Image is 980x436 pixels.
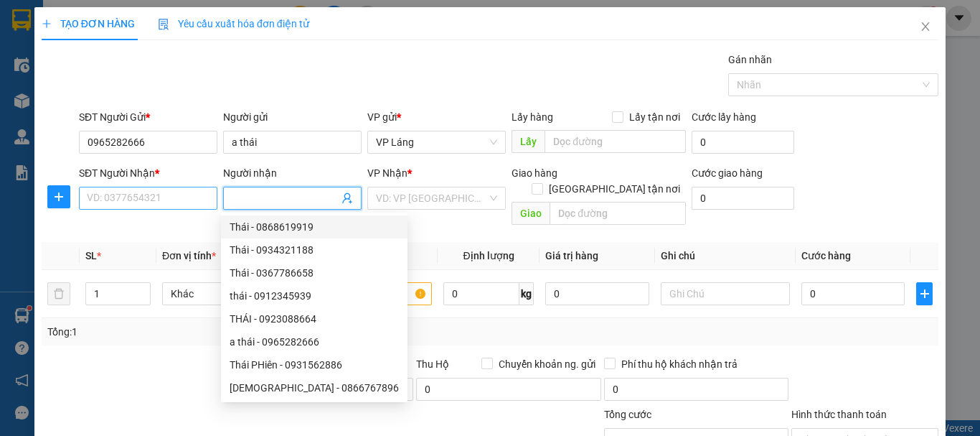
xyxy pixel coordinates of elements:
[463,250,514,261] span: Định lượng
[230,380,399,396] div: [DEMOGRAPHIC_DATA] - 0866767896
[545,130,686,153] input: Dọc đường
[920,21,931,32] span: close
[692,111,756,123] label: Cước lấy hàng
[158,19,169,30] img: icon
[42,18,135,29] span: TẠO ĐƠN HÀNG
[230,288,399,304] div: thái - 0912345939
[221,284,407,307] div: thái - 0912345939
[79,109,217,125] div: SĐT Người Gửi
[223,109,362,125] div: Người gửi
[221,376,407,399] div: Nhật Thái - 0866767896
[917,288,932,300] span: plus
[81,62,205,113] span: Chuyển phát nhanh: [GEOGRAPHIC_DATA] - [GEOGRAPHIC_DATA]
[512,111,553,123] span: Lấy hàng
[171,283,283,305] span: Khác
[367,167,407,179] span: VP Nhận
[221,307,407,330] div: THÁI - 0923088664
[550,202,686,225] input: Dọc đường
[230,265,399,281] div: Thái - 0367786658
[604,409,651,420] span: Tổng cước
[692,167,763,179] label: Cước giao hàng
[616,356,743,372] span: Phí thu hộ khách nhận trả
[416,358,449,370] span: Thu Hộ
[221,330,407,353] div: a thái - 0965282666
[692,187,794,210] input: Cước giao hàng
[230,219,399,235] div: Thái - 0868619919
[221,353,407,376] div: Thái PHiên - 0931562886
[916,282,933,305] button: plus
[543,181,686,197] span: [GEOGRAPHIC_DATA] tận nơi
[791,409,887,420] label: Hình thức thanh toán
[801,250,851,261] span: Cước hàng
[85,250,97,261] span: SL
[661,282,790,305] input: Ghi Chú
[367,109,506,125] div: VP gửi
[493,356,601,372] span: Chuyển khoản ng. gửi
[48,191,70,203] span: plus
[230,357,399,373] div: Thái PHiên - 0931562886
[47,282,70,305] button: delete
[905,7,946,47] button: Close
[728,54,772,65] label: Gán nhãn
[47,324,380,340] div: Tổng: 1
[89,11,197,58] strong: CHUYỂN PHÁT NHANH VIP ANH HUY
[545,282,649,305] input: 0
[47,185,70,208] button: plus
[230,334,399,350] div: a thái - 0965282666
[162,250,216,261] span: Đơn vị tính
[655,242,796,270] th: Ghi chú
[512,167,557,179] span: Giao hàng
[512,202,550,225] span: Giao
[623,109,686,125] span: Lấy tận nơi
[221,215,407,238] div: Thái - 0868619919
[376,131,497,153] span: VP Láng
[221,261,407,284] div: Thái - 0367786658
[221,238,407,261] div: Thái - 0934321188
[230,242,399,258] div: Thái - 0934321188
[79,165,217,181] div: SĐT Người Nhận
[42,19,52,29] span: plus
[519,282,534,305] span: kg
[341,193,353,204] span: user-add
[545,250,598,261] span: Giá trị hàng
[230,311,399,327] div: THÁI - 0923088664
[692,131,794,154] input: Cước lấy hàng
[223,165,362,181] div: Người nhận
[512,130,545,153] span: Lấy
[158,18,309,29] span: Yêu cầu xuất hóa đơn điện tử
[6,57,80,130] img: logo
